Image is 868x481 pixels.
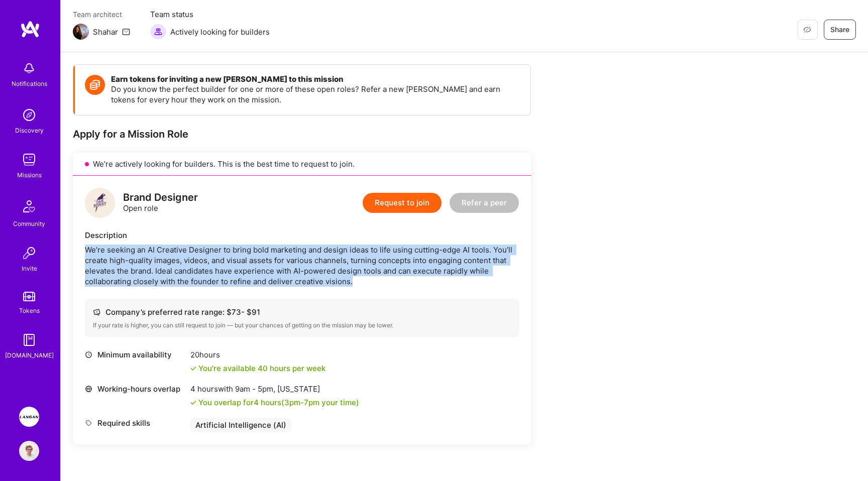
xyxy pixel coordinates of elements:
img: bell [19,58,39,78]
img: Invite [19,243,39,263]
span: Share [830,25,849,35]
p: Do you know the perfect builder for one or more of these open roles? Refer a new [PERSON_NAME] an... [111,84,520,105]
img: discovery [19,105,39,125]
img: User Avatar [19,441,39,461]
div: Open role [123,192,198,213]
div: We’re actively looking for builders. This is the best time to request to join. [73,153,531,176]
img: Community [17,194,41,218]
img: Langan: AI-Copilot for Environmental Site Assessment [19,407,39,427]
img: guide book [19,330,39,350]
span: Team architect [73,9,130,20]
img: Token icon [85,75,105,95]
div: Notifications [12,78,47,89]
div: [DOMAIN_NAME] [5,350,54,360]
div: Required skills [85,418,185,428]
div: Community [13,218,45,229]
div: You overlap for 4 hours ( your time) [198,397,359,408]
i: icon Check [190,366,196,372]
img: Actively looking for builders [150,24,166,40]
span: 9am - 5pm , [233,384,277,394]
i: icon Cash [93,308,100,316]
i: icon Check [190,400,196,406]
div: 4 hours with [US_STATE] [190,384,359,394]
button: Refer a peer [450,193,519,213]
div: Working-hours overlap [85,384,185,394]
div: 20 hours [190,349,325,360]
img: tokens [23,292,35,301]
a: User Avatar [17,441,42,461]
i: icon Mail [122,28,130,36]
div: Company’s preferred rate range: $ 73 - $ 91 [93,307,511,317]
img: logo [85,188,115,218]
div: Invite [22,263,37,274]
button: Request to join [363,193,442,213]
i: icon Tag [85,419,92,427]
div: Shahar [93,27,118,37]
div: Discovery [15,125,44,136]
img: Team Architect [73,24,89,40]
h4: Earn tokens for inviting a new [PERSON_NAME] to this mission [111,75,520,84]
button: Share [824,20,856,40]
img: logo [20,20,40,38]
div: Artificial Intelligence (AI) [190,418,291,432]
div: Description [85,230,519,240]
div: Apply for a Mission Role [73,128,531,141]
div: Brand Designer [123,192,198,203]
span: 3pm - 7pm [284,398,319,407]
span: Team status [150,9,270,20]
a: Langan: AI-Copilot for Environmental Site Assessment [17,407,42,427]
div: If your rate is higher, you can still request to join — but your chances of getting on the missio... [93,321,511,329]
div: We’re seeking an AI Creative Designer to bring bold marketing and design ideas to life using cutt... [85,245,519,287]
span: Actively looking for builders [170,27,270,37]
i: icon Clock [85,351,92,358]
i: icon EyeClosed [803,26,811,34]
div: Tokens [19,305,40,316]
div: Missions [17,170,42,180]
i: icon World [85,385,92,393]
div: You're available 40 hours per week [190,363,325,374]
div: Minimum availability [85,349,185,360]
img: teamwork [19,150,39,170]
